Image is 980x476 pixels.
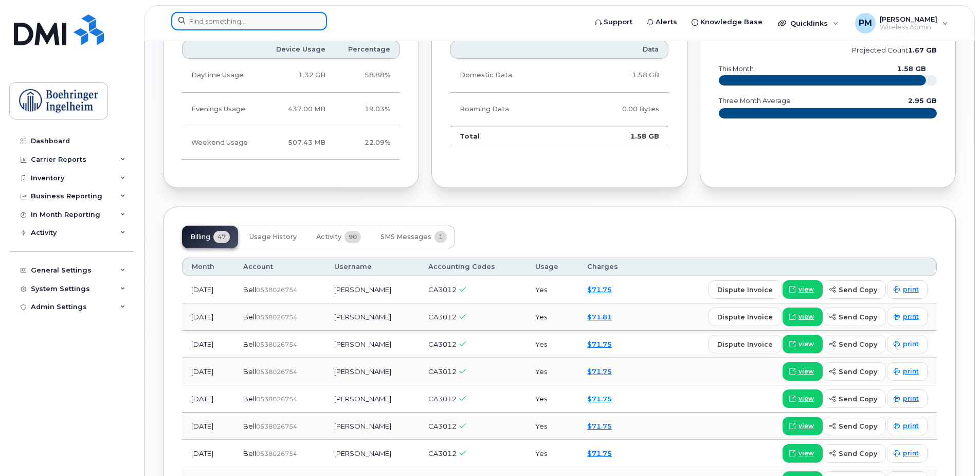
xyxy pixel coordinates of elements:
[718,65,754,73] text: this month
[234,258,324,276] th: Account
[798,367,814,376] span: view
[243,285,256,294] span: Bell
[839,312,877,322] span: send copy
[182,93,400,126] tr: Weekdays from 6:00pm to 8:00am
[709,280,782,299] button: dispute invoice
[588,12,640,32] a: Support
[604,17,632,27] span: Support
[587,449,612,457] a: $71.75
[573,40,668,59] th: Data
[182,385,234,413] td: [DATE]
[578,258,640,276] th: Charges
[243,313,256,321] span: Bell
[243,422,256,430] span: Bell
[859,17,872,29] span: PM
[709,335,782,353] button: dispute invoice
[887,335,928,353] a: print
[526,413,578,440] td: Yes
[823,389,886,408] button: send copy
[243,340,256,348] span: Bell
[887,417,928,435] a: print
[182,413,234,440] td: [DATE]
[325,385,420,413] td: [PERSON_NAME]
[783,308,823,326] a: view
[325,303,420,331] td: [PERSON_NAME]
[428,313,457,321] span: CA3012
[182,59,262,92] td: Daytime Usage
[852,46,937,54] text: projected count
[717,339,773,349] span: dispute invoice
[887,308,928,326] a: print
[243,367,256,376] span: Bell
[428,395,457,403] span: CA3012
[880,15,937,23] span: [PERSON_NAME]
[587,285,612,294] a: $71.75
[771,13,846,33] div: Quicklinks
[839,394,877,404] span: send copy
[325,358,420,385] td: [PERSON_NAME]
[908,97,937,105] text: 2.95 GB
[783,335,823,353] a: view
[428,340,457,348] span: CA3012
[256,286,297,294] span: 0538026754
[587,367,612,376] a: $71.75
[182,440,234,467] td: [DATE]
[428,422,457,430] span: CA3012
[428,449,457,457] span: CA3012
[798,312,814,321] span: view
[798,421,814,431] span: view
[839,339,877,349] span: send copy
[526,331,578,358] td: Yes
[903,449,919,458] span: print
[182,126,400,160] tr: Friday from 6:00pm to Monday 8:00am
[587,313,612,321] a: $71.81
[823,362,886,381] button: send copy
[243,449,256,457] span: Bell
[526,276,578,303] td: Yes
[903,339,919,349] span: print
[798,285,814,294] span: view
[335,93,400,126] td: 19.03%
[640,12,684,32] a: Alerts
[798,394,814,403] span: view
[450,93,573,126] td: Roaming Data
[526,303,578,331] td: Yes
[790,19,828,27] span: Quicklinks
[717,285,773,295] span: dispute invoice
[587,422,612,430] a: $71.75
[823,417,886,435] button: send copy
[256,313,297,321] span: 0538026754
[783,417,823,435] a: view
[335,59,400,92] td: 58.88%
[839,367,877,377] span: send copy
[434,231,447,243] span: 1
[823,308,886,326] button: send copy
[182,126,262,160] td: Weekend Usage
[798,339,814,349] span: view
[903,285,919,294] span: print
[182,276,234,303] td: [DATE]
[709,308,782,326] button: dispute invoice
[182,331,234,358] td: [DATE]
[783,362,823,381] a: view
[839,285,877,295] span: send copy
[262,40,335,59] th: Device Usage
[325,440,420,467] td: [PERSON_NAME]
[419,258,526,276] th: Accounting Codes
[718,97,791,105] text: three month average
[182,258,234,276] th: Month
[587,395,612,403] a: $71.75
[335,40,400,59] th: Percentage
[256,368,297,376] span: 0538026754
[243,395,256,403] span: Bell
[839,449,877,458] span: send copy
[587,340,612,348] a: $71.75
[526,385,578,413] td: Yes
[783,389,823,408] a: view
[573,126,668,146] td: 1.58 GB
[887,362,928,381] a: print
[262,93,335,126] td: 437.00 MB
[848,13,955,33] div: Priyanka Modhvadiya
[325,331,420,358] td: [PERSON_NAME]
[262,126,335,160] td: 507.43 MB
